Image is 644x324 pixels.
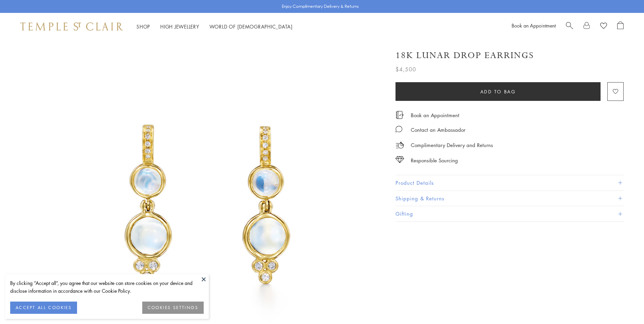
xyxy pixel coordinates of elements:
[395,191,624,206] button: Shipping & Returns
[395,126,402,132] img: MessageIcon-01_2.svg
[395,82,601,101] button: Add to bag
[395,175,624,191] button: Product Details
[411,126,465,134] div: Contact an Ambassador
[10,279,204,295] div: By clicking “Accept all”, you agree that our website can store cookies on your device and disclos...
[512,22,556,29] a: Book an Appointment
[480,88,516,95] span: Add to bag
[395,111,404,119] img: icon_appointment.svg
[411,156,458,165] div: Responsible Sourcing
[209,23,293,30] a: World of [DEMOGRAPHIC_DATA]World of [DEMOGRAPHIC_DATA]
[610,292,637,317] iframe: Gorgias live chat messenger
[395,206,624,221] button: Gifting
[136,22,293,31] nav: Main navigation
[160,23,199,30] a: High JewelleryHigh Jewellery
[411,141,493,149] p: Complimentary Delivery and Returns
[566,21,573,32] a: Search
[617,21,624,32] a: Open Shopping Bag
[395,65,416,74] span: $4,500
[411,111,459,119] a: Book an Appointment
[600,21,607,32] a: View Wishlist
[136,23,150,30] a: ShopShop
[282,3,359,10] p: Enjoy Complimentary Delivery & Returns
[395,156,404,163] img: icon_sourcing.svg
[395,141,404,149] img: icon_delivery.svg
[142,302,204,314] button: COOKIES SETTINGS
[395,50,534,61] h1: 18K Lunar Drop Earrings
[20,22,123,31] img: Temple St. Clair
[10,302,77,314] button: ACCEPT ALL COOKIES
